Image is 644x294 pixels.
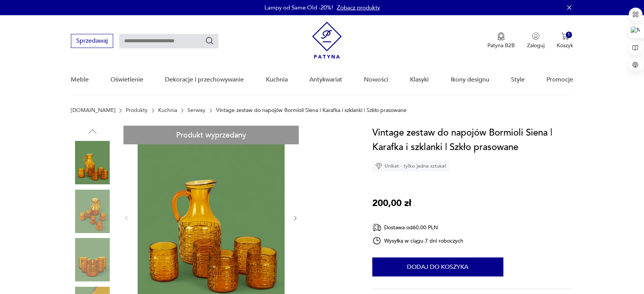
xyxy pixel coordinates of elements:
div: 1 [566,32,572,38]
a: Antykwariat [309,65,342,94]
p: Lampy od Same Old -20%! [264,4,333,11]
h1: Vintage zestaw do napojów Bormioli Siena | Karafka i szklanki | Szkło prasowane [372,126,573,155]
img: Zdjęcie produktu Vintage zestaw do napojów Bormioli Siena | Karafka i szklanki | Szkło prasowane [71,190,114,233]
button: Sprzedawaj [71,34,113,48]
a: Klasyki [410,65,429,94]
a: Produkty [126,107,147,113]
a: Ikona medaluPatyna B2B [487,32,515,49]
a: Promocje [546,65,573,94]
a: [DOMAIN_NAME] [71,107,115,113]
img: Ikona koszyka [561,32,569,40]
img: Ikona dostawy [372,223,381,232]
img: Zdjęcie produktu Vintage zestaw do napojów Bormioli Siena | Karafka i szklanki | Szkło prasowane [71,141,114,184]
button: Szukaj [205,36,214,45]
a: Nowości [364,65,388,94]
a: Style [511,65,525,94]
img: Zdjęcie produktu Vintage zestaw do napojów Bormioli Siena | Karafka i szklanki | Szkło prasowane [71,238,114,281]
button: 1Koszyk [557,32,573,49]
div: Produkt wyprzedany [123,126,299,144]
a: Ikony designu [451,65,489,94]
a: Dekoracje i przechowywanie [165,65,244,94]
img: Patyna - sklep z meblami i dekoracjami vintage [312,22,342,59]
a: Kuchnia [158,107,177,113]
a: Zobacz produkty [337,4,380,11]
p: 200,00 zł [372,196,411,211]
p: Zaloguj [527,42,545,49]
button: Patyna B2B [487,32,515,49]
div: Wysyłka w ciągu 7 dni roboczych [372,236,464,245]
img: Ikona medalu [497,32,505,41]
a: Serwisy [187,107,205,113]
p: Vintage zestaw do napojów Bormioli Siena | Karafka i szklanki | Szkło prasowane [216,107,407,113]
a: Kuchnia [266,65,288,94]
a: Oświetlenie [111,65,143,94]
button: Zaloguj [527,32,545,49]
div: Unikat - tylko jedna sztuka! [372,160,449,172]
img: Ikonka użytkownika [532,32,540,40]
p: Koszyk [557,42,573,49]
a: Sprzedawaj [71,39,113,44]
button: Dodaj do koszyka [372,257,503,276]
img: Ikona diamentu [375,163,382,169]
p: Patyna B2B [487,42,515,49]
div: Dostawa od 60,00 PLN [372,223,464,232]
a: Meble [71,65,89,94]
